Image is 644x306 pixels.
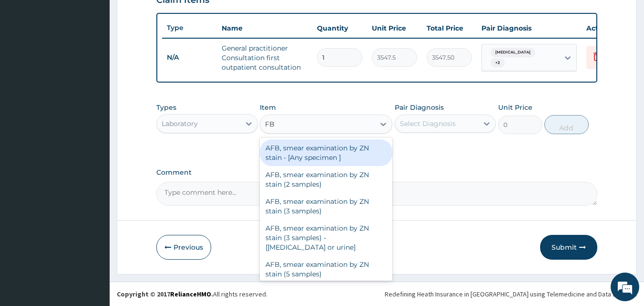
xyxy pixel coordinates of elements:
th: Total Price [422,19,477,38]
div: Select Diagnosis [400,119,456,128]
label: Unit Price [498,103,532,112]
td: General practitioner Consultation first outpatient consultation [217,39,312,77]
label: Comment [156,169,598,177]
div: AFB, smear examination by ZN stain (5 samples) [260,256,392,283]
th: Quantity [312,19,367,38]
div: Minimize live chat window [156,5,179,28]
th: Type [162,19,217,37]
div: Redefining Heath Insurance in [GEOGRAPHIC_DATA] using Telemedicine and Data Science! [385,289,637,299]
span: + 2 [491,58,505,68]
footer: All rights reserved. [110,282,644,306]
th: Pair Diagnosis [477,19,582,38]
strong: Copyright © 2017 . [117,290,213,298]
div: AFB, smear examination by ZN stain (2 samples) [260,166,392,193]
div: Laboratory [162,119,198,128]
label: Item [260,103,276,112]
div: AFB, smear examination by ZN stain - [Any specimen ] [260,139,392,166]
span: We're online! [55,92,132,189]
th: Unit Price [367,19,422,38]
th: Name [217,19,312,38]
button: Submit [540,235,597,260]
img: d_794563401_company_1708531726252_794563401 [18,48,39,72]
button: Add [544,115,589,134]
span: [MEDICAL_DATA] [491,48,535,57]
textarea: Type your message and hit 'Enter' [5,204,182,238]
div: AFB, smear examination by ZN stain (3 samples) - [[MEDICAL_DATA] or urine] [260,220,392,256]
div: Chat with us now [50,53,160,66]
td: N/A [162,49,217,66]
label: Pair Diagnosis [395,103,444,112]
label: Types [156,104,176,112]
button: Previous [156,235,211,260]
th: Actions [582,19,629,38]
div: AFB, smear examination by ZN stain (3 samples) [260,193,392,220]
a: RelianceHMO [170,290,211,298]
